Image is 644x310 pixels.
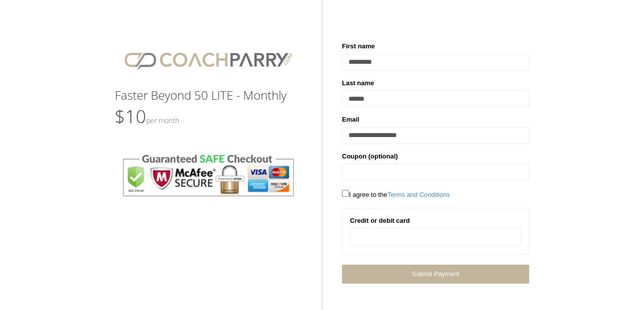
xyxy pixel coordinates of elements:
[115,104,179,129] span: $10
[342,41,375,51] label: First name
[342,78,374,88] label: Last name
[356,233,515,241] iframe: Secure card payment input frame
[342,115,359,125] label: Email
[342,152,398,161] label: Coupon (optional)
[115,41,302,79] img: CPlogo.png
[146,116,179,125] small: Per Month
[387,191,450,198] a: Terms and Conditions
[342,265,529,283] a: Submit Payment
[115,89,302,102] h3: Faster Beyond 50 LITE - Monthly
[350,216,410,226] label: Credit or debit card
[412,270,459,278] span: Submit Payment
[342,191,450,198] span: I agree to the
